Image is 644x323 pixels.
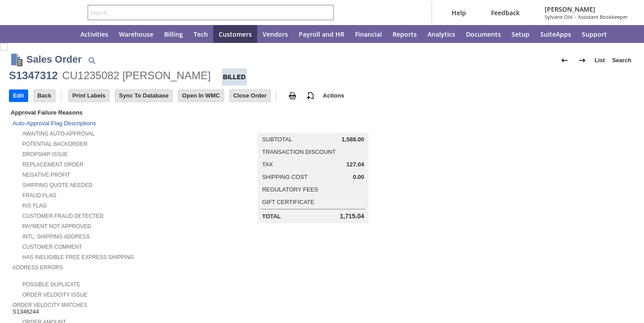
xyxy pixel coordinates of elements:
a: Tech [188,25,213,43]
a: SuiteApps [535,25,576,43]
a: Fraud Flag [22,192,56,199]
a: Order Velocity Matches [13,302,87,308]
a: RIS flag [22,203,47,209]
span: Warehouse [119,30,153,38]
svg: Home [59,29,70,39]
span: Customers [219,30,252,38]
a: Billing [159,25,188,43]
span: Payroll and HR [299,30,344,38]
a: Customer Fraud Detected [22,213,103,219]
span: Activities [80,30,108,38]
a: Home [54,25,75,43]
input: Print Labels [69,90,109,102]
span: Documents [466,30,501,38]
a: Tax [262,161,273,168]
img: Quick Find [86,55,97,66]
a: Recent Records [11,25,32,43]
span: Sylvane Old [545,13,572,20]
a: Activities [75,25,114,43]
span: Financial [355,30,382,38]
a: Potential Backorder [22,141,88,147]
span: Help [452,8,466,17]
a: Documents [461,25,506,43]
input: Close Order [230,90,270,102]
input: Open In WMC [178,90,224,102]
a: Search [609,53,635,68]
a: Payroll and HR [293,25,350,43]
a: Customer Comment [22,244,82,250]
a: Intl. Shipping Address [22,234,90,240]
input: Sync To Database [115,90,172,102]
a: Dropship Issue [22,151,68,157]
a: Total [262,213,281,220]
span: 0.00 [353,174,364,181]
a: Subtotal [262,136,292,143]
span: Assistant Bookkeeper [578,13,628,20]
a: Analytics [422,25,461,43]
a: Negative Profit [22,172,70,178]
span: Setup [512,30,530,38]
a: Support [576,25,612,43]
caption: Summary [258,119,369,133]
span: 1,588.00 [342,136,364,143]
a: Gift Certificate [262,199,314,205]
img: Next [577,55,588,66]
a: Shipping Quote Needed [22,182,93,188]
a: Transaction Discount [262,149,336,155]
input: Back [34,90,55,102]
span: Analytics [428,30,455,38]
a: Actions [319,92,348,99]
a: Customers [213,25,257,43]
a: Order Velocity Issue [22,292,87,298]
div: CU1235082 [PERSON_NAME] [62,68,211,83]
a: Regulatory Fees [262,186,318,193]
a: Has Ineligible Free Express Shipping [22,254,134,260]
a: Vendors [257,25,293,43]
span: SuiteApps [540,30,571,38]
a: Awaiting Auto-Approval [22,131,95,137]
span: 1,715.04 [340,212,364,220]
a: Setup [506,25,535,43]
span: Tech [194,30,208,38]
div: Approval Failure Reasons [9,107,200,118]
span: [PERSON_NAME] [545,5,628,13]
div: S1347312 [9,68,58,83]
span: Vendors [263,30,288,38]
a: List [591,53,609,68]
a: Shipping Cost [262,174,308,180]
span: S1346244 [13,308,39,315]
a: Address Errors [13,264,63,271]
img: print.svg [287,90,298,101]
svg: Search [321,7,332,18]
span: Reports [393,30,417,38]
span: - [574,13,576,20]
span: Feedback [491,8,520,17]
a: Reports [387,25,422,43]
input: Search [88,7,321,18]
span: Billing [164,30,183,38]
input: Edit [9,90,28,102]
h1: Sales Order [26,52,82,67]
img: Previous [559,55,570,66]
a: Warehouse [114,25,159,43]
a: Auto-Approval Flag Descriptions [13,120,96,127]
svg: Recent Records [16,29,27,39]
div: Billed [222,68,247,85]
div: Shortcuts [32,25,54,43]
a: Replacement Order [22,161,83,168]
a: Financial [350,25,387,43]
span: 127.04 [346,161,364,168]
a: Possible Duplicate [22,281,80,288]
span: Support [582,30,607,38]
svg: Shortcuts [38,29,48,39]
a: Payment not approved [22,223,91,229]
img: add-record.svg [305,90,316,101]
